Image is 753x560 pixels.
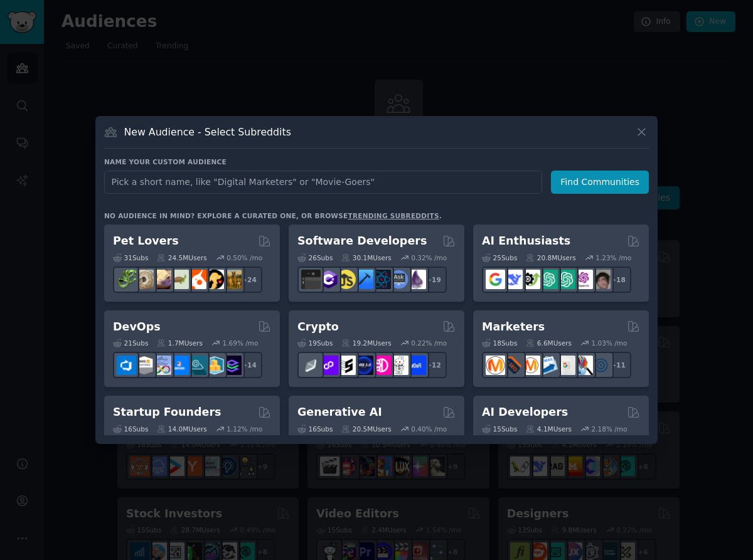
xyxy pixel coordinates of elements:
[227,425,262,433] div: 1.12 % /mo
[301,270,321,289] img: software
[595,253,631,262] div: 1.23 % /mo
[124,125,291,139] h3: New Audience - Select Subreddits
[389,270,409,289] img: AskComputerScience
[157,425,206,433] div: 14.0M Users
[113,319,161,335] h2: DevOps
[205,270,224,289] img: PetAdvice
[592,425,627,433] div: 2.18 % /mo
[521,270,540,289] img: AItoolsCatalog
[222,356,242,375] img: PlatformEngineers
[486,356,505,375] img: content_marketing
[152,270,171,289] img: leopardgeckos
[301,356,321,375] img: ethfinance
[526,339,572,347] div: 6.6M Users
[297,319,339,335] h2: Crypto
[486,270,505,289] img: GoogleGeminiAI
[117,356,136,375] img: azuredevops
[187,356,206,375] img: platformengineering
[297,425,333,433] div: 16 Sub s
[169,356,189,375] img: DevOpsLinks
[227,253,262,262] div: 0.50 % /mo
[482,319,545,335] h2: Marketers
[236,352,262,378] div: + 14
[482,425,517,433] div: 15 Sub s
[407,270,426,289] img: elixir
[104,171,542,194] input: Pick a short name, like "Digital Marketers" or "Movie-Goers"
[420,267,447,293] div: + 19
[574,270,593,289] img: OpenAIDev
[605,352,631,378] div: + 11
[336,356,356,375] img: ethstaker
[526,425,572,433] div: 4.1M Users
[113,425,148,433] div: 16 Sub s
[104,211,442,220] div: No audience in mind? Explore a curated one, or browse .
[348,212,439,219] a: trending subreddits
[341,339,391,347] div: 19.2M Users
[574,356,593,375] img: MarketingResearch
[503,356,523,375] img: bigseo
[389,356,409,375] img: CryptoNews
[117,270,136,289] img: herpetology
[354,270,373,289] img: iOSProgramming
[134,270,154,289] img: ballpython
[407,356,426,375] img: defi_
[503,270,523,289] img: DeepSeek
[341,253,391,262] div: 30.1M Users
[157,339,203,347] div: 1.7M Users
[113,339,148,347] div: 21 Sub s
[297,404,382,420] h2: Generative AI
[104,157,649,166] h3: Name your custom audience
[319,270,338,289] img: csharp
[371,356,391,375] img: defiblockchain
[336,270,356,289] img: learnjavascript
[113,233,179,249] h2: Pet Lovers
[538,356,558,375] img: Emailmarketing
[152,356,171,375] img: Docker_DevOps
[420,352,447,378] div: + 12
[605,267,631,293] div: + 18
[319,356,338,375] img: 0xPolygon
[411,253,447,262] div: 0.32 % /mo
[591,356,611,375] img: OnlineMarketing
[354,356,373,375] img: web3
[223,339,259,347] div: 1.69 % /mo
[113,253,148,262] div: 31 Sub s
[521,356,540,375] img: AskMarketing
[592,339,627,347] div: 1.03 % /mo
[187,270,206,289] img: cockatiel
[482,253,517,262] div: 25 Sub s
[157,253,206,262] div: 24.5M Users
[113,404,221,420] h2: Startup Founders
[411,425,447,433] div: 0.40 % /mo
[297,339,333,347] div: 19 Sub s
[538,270,558,289] img: chatgpt_promptDesign
[482,339,517,347] div: 18 Sub s
[482,404,568,420] h2: AI Developers
[236,267,262,293] div: + 24
[297,233,427,249] h2: Software Developers
[526,253,575,262] div: 20.8M Users
[551,171,649,194] button: Find Communities
[222,270,242,289] img: dogbreed
[134,356,154,375] img: AWS_Certified_Experts
[556,356,575,375] img: googleads
[205,356,224,375] img: aws_cdk
[371,270,391,289] img: reactnative
[556,270,575,289] img: chatgpt_prompts_
[411,339,447,347] div: 0.22 % /mo
[297,253,333,262] div: 26 Sub s
[169,270,189,289] img: turtle
[482,233,570,249] h2: AI Enthusiasts
[591,270,611,289] img: ArtificalIntelligence
[341,425,391,433] div: 20.5M Users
